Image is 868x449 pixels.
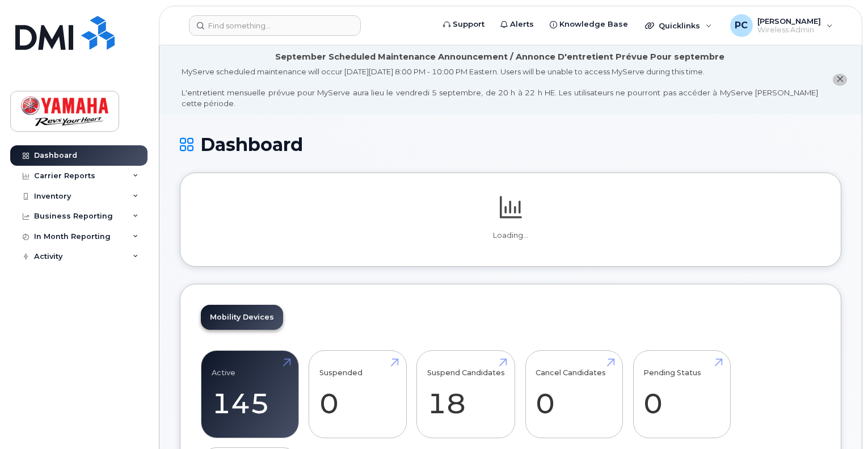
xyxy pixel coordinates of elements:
h1: Dashboard [180,135,841,154]
div: MyServe scheduled maintenance will occur [DATE][DATE] 8:00 PM - 10:00 PM Eastern. Users will be u... [182,66,818,108]
a: Suspended 0 [319,357,396,432]
button: close notification [833,74,847,86]
p: Loading... [201,230,820,241]
div: September Scheduled Maintenance Announcement / Annonce D'entretient Prévue Pour septembre [275,51,724,63]
a: Mobility Devices [201,305,283,330]
a: Pending Status 0 [643,357,720,432]
a: Cancel Candidates 0 [536,357,612,432]
a: Suspend Candidates 18 [427,357,505,432]
a: Active 145 [212,357,288,432]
